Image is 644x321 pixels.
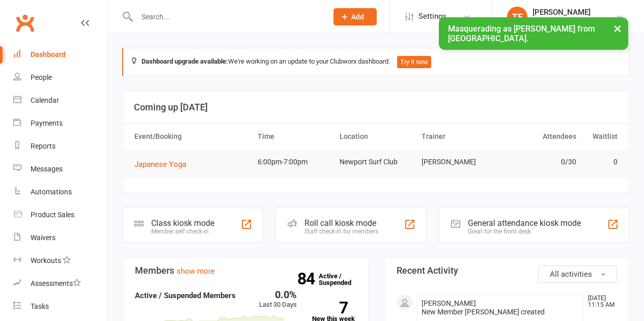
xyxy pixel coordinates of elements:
div: Dashboard [31,50,66,59]
time: [DATE] 11:15 AM [583,295,617,308]
td: [PERSON_NAME] [417,150,499,174]
a: Clubworx [12,10,38,36]
div: People [31,73,52,81]
div: Automations [31,188,72,196]
a: People [13,66,107,89]
span: Settings [418,5,446,28]
span: [PERSON_NAME] [422,299,476,307]
div: Product Sales [31,211,74,219]
a: Calendar [13,89,107,112]
div: New Member [PERSON_NAME] created [422,308,579,316]
th: Waitlist [581,124,622,150]
th: Time [253,124,335,150]
div: Member self check-in [151,228,214,235]
div: Reports [31,142,55,150]
span: Japanese Yoga [134,160,186,169]
th: Location [335,124,417,150]
a: 84Active / Suspended [319,265,363,294]
a: Dashboard [13,43,107,66]
button: × [608,17,627,39]
strong: 84 [297,271,319,286]
td: 0 [581,150,622,174]
div: General attendance kiosk mode [468,218,581,228]
td: Newport Surf Club [335,150,417,174]
a: Waivers [13,226,107,249]
div: Roll call kiosk mode [304,218,378,228]
td: 6:00pm-7:00pm [253,150,335,174]
h3: Members [135,266,356,276]
div: 0.0% [259,289,297,300]
div: TE [507,7,527,27]
div: Waivers [31,234,55,242]
a: Automations [13,181,107,203]
a: Tasks [13,295,107,318]
div: Calendar [31,96,59,104]
div: Messages [31,165,63,173]
strong: Dashboard upgrade available: [142,57,228,65]
div: Staff check-in for members [304,228,378,235]
h3: Recent Activity [397,266,618,276]
a: Payments [13,112,107,135]
a: Messages [13,158,107,181]
div: Class kiosk mode [151,218,214,228]
div: Workouts [31,256,61,265]
th: Trainer [417,124,499,150]
a: Reports [13,135,107,158]
div: [GEOGRAPHIC_DATA] [533,17,601,26]
div: Tasks [31,302,49,310]
a: Product Sales [13,203,107,226]
input: Search... [134,10,321,24]
a: show more [177,267,215,276]
button: Japanese Yoga [134,158,193,170]
div: Payments [31,119,63,127]
th: Event/Booking [130,124,253,150]
div: Assessments [31,279,81,287]
strong: Active / Suspended Members [135,291,236,300]
div: Last 30 Days [259,289,297,310]
h3: Coming up [DATE] [134,102,618,112]
button: All activities [538,266,617,283]
a: Assessments [13,272,107,295]
strong: 7 [312,300,348,315]
a: Workouts [13,249,107,272]
div: We're working on an update to your Clubworx dashboard. [122,48,630,76]
button: Try it now [397,56,431,68]
span: All activities [550,270,592,279]
div: [PERSON_NAME] [533,8,601,17]
span: Masquerading as [PERSON_NAME] from [GEOGRAPHIC_DATA]. [448,24,595,43]
button: Add [333,8,377,25]
th: Attendees [499,124,581,150]
div: Great for the front desk [468,228,581,235]
td: 0/30 [499,150,581,174]
span: Add [351,13,364,21]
